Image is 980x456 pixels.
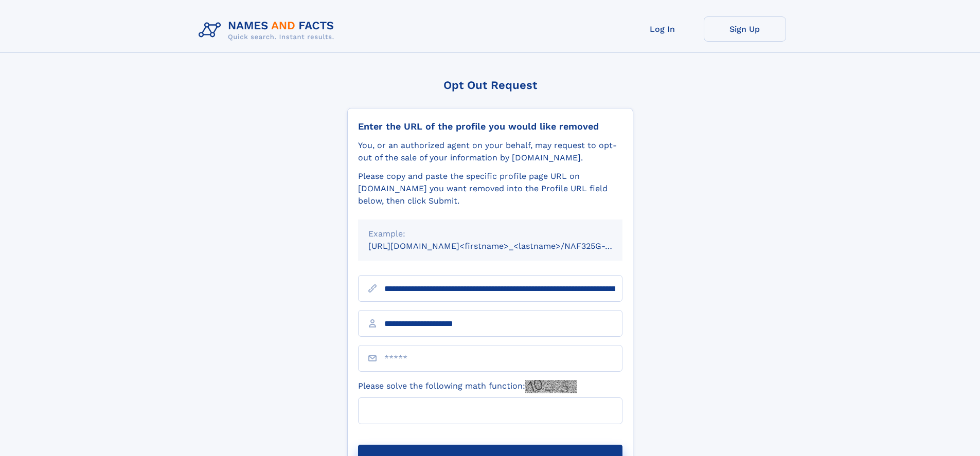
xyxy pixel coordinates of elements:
[704,16,786,42] a: Sign Up
[368,241,642,251] small: [URL][DOMAIN_NAME]<firstname>_<lastname>/NAF325G-xxxxxxxx
[358,139,622,164] div: You, or an authorized agent on your behalf, may request to opt-out of the sale of your informatio...
[358,380,577,393] label: Please solve the following math function:
[358,170,622,207] div: Please copy and paste the specific profile page URL on [DOMAIN_NAME] you want removed into the Pr...
[368,228,612,240] div: Example:
[194,16,343,44] img: Logo Names and Facts
[347,79,633,92] div: Opt Out Request
[358,121,622,132] div: Enter the URL of the profile you would like removed
[621,16,704,42] a: Log In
